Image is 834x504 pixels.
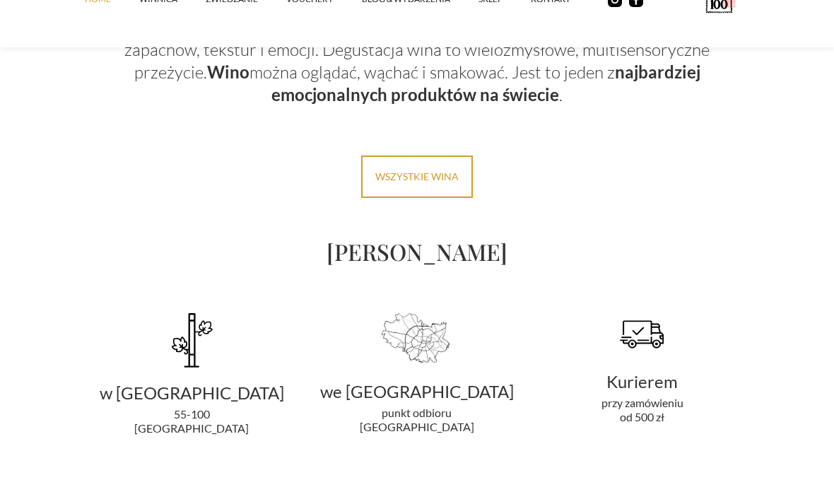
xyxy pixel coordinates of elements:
[85,240,749,263] div: [PERSON_NAME]
[310,385,524,399] div: we [GEOGRAPHIC_DATA]
[85,16,749,106] p: Najlepszym sposobem na poznanie świata wina jest mówienie o nim językiem smaków, zapachów, tekstu...
[535,396,749,424] div: przy zamówieniu od 500 zł
[535,375,749,389] div: Kurierem
[207,61,249,82] strong: Wino
[361,156,473,198] a: Wszystkie wina
[85,386,299,400] div: w [GEOGRAPHIC_DATA]
[310,406,524,434] div: punkt odbioru [GEOGRAPHIC_DATA]
[85,407,299,435] div: 55-100 [GEOGRAPHIC_DATA]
